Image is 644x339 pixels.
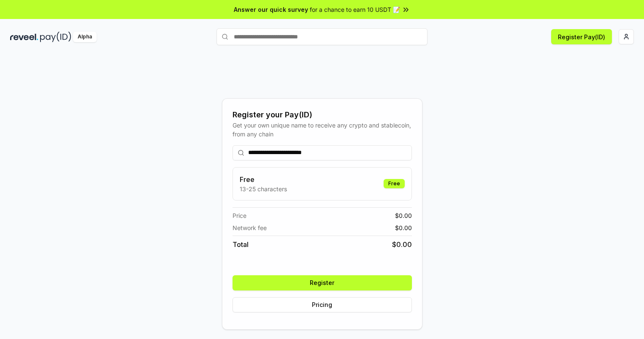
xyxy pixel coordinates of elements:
[240,184,287,193] p: 13-25 characters
[233,297,412,312] button: Pricing
[551,29,612,44] button: Register Pay(ID)
[233,223,267,232] span: Network fee
[395,223,412,232] span: $ 0.00
[392,239,412,250] span: $ 0.00
[40,32,71,42] img: pay_id
[234,5,308,14] span: Answer our quick survey
[233,211,246,220] span: Price
[233,239,249,250] span: Total
[233,121,412,138] div: Get your own unique name to receive any crypto and stablecoin, from any chain
[384,179,405,188] div: Free
[395,211,412,220] span: $ 0.00
[233,109,412,121] div: Register your Pay(ID)
[310,5,400,14] span: for a chance to earn 10 USDT 📝
[233,275,412,290] button: Register
[73,32,97,42] div: Alpha
[10,32,38,42] img: reveel_dark
[240,174,287,184] h3: Free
